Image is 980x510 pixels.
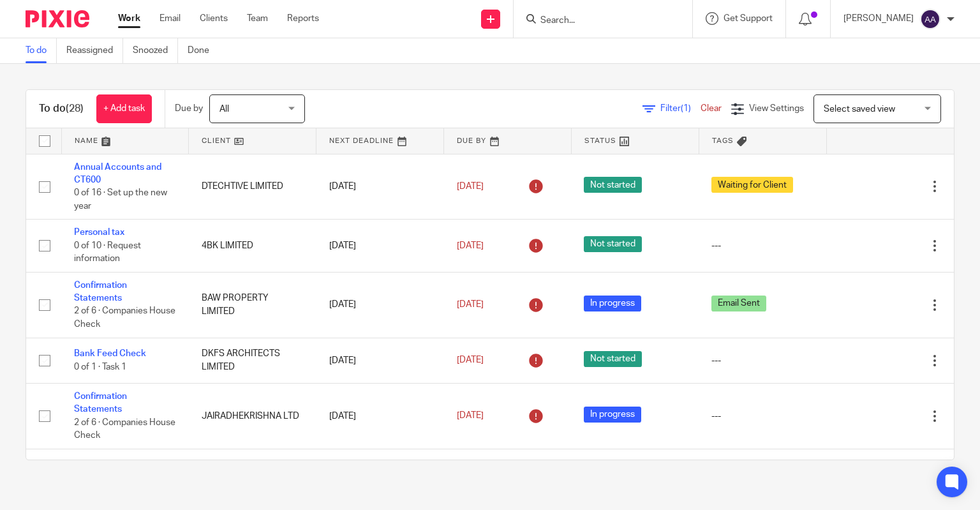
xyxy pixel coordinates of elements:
span: In progress [584,407,641,423]
a: Bank Feed Check [74,349,146,358]
a: Clear [701,104,722,113]
span: Get Support [724,14,773,23]
a: Confirmation Statements [74,392,127,414]
span: All [219,105,229,114]
td: [DATE] [316,338,444,383]
span: 2 of 6 · Companies House Check [74,418,175,440]
div: --- [711,239,813,252]
p: Due by [175,102,203,115]
span: Filter [660,104,701,113]
img: svg%3E [920,9,940,29]
td: [DATE] [316,154,444,220]
span: 2 of 6 · Companies House Check [74,307,175,329]
span: [DATE] [457,182,484,191]
td: DKFS ARCHITECTS LIMITED [189,338,316,383]
span: View Settings [749,104,804,113]
span: Not started [584,351,642,367]
span: In progress [584,296,641,311]
a: + Add task [96,94,152,123]
span: 0 of 10 · Request information [74,241,141,264]
a: To do [26,38,57,63]
input: Search [539,15,654,27]
td: [DATE] [316,220,444,272]
a: Work [118,12,140,25]
td: 5IVETECH LIMITED [189,449,316,494]
span: Not started [584,236,642,252]
span: Tags [712,137,734,144]
div: --- [711,410,813,423]
span: 0 of 1 · Task 1 [74,363,126,371]
a: Team [247,12,268,25]
td: 4BK LIMITED [189,220,316,272]
span: [DATE] [457,412,484,421]
td: [DATE] [316,272,444,338]
a: Clients [200,12,228,25]
span: [DATE] [457,300,484,309]
a: Reports [287,12,319,25]
td: JAIRADHEKRISHNA LTD [189,383,316,449]
img: Pixie [26,10,89,27]
span: [DATE] [457,356,484,365]
span: Email Sent [711,296,766,311]
span: Not started [584,177,642,193]
p: [PERSON_NAME] [843,12,914,25]
a: Personal tax [74,228,124,237]
span: [DATE] [457,241,484,250]
td: [DATE] [316,449,444,494]
a: Snoozed [133,38,178,63]
td: DTECHTIVE LIMITED [189,154,316,220]
span: (28) [66,103,84,114]
a: Confirmation Statements [74,281,127,303]
a: Reassigned [66,38,123,63]
h1: To do [39,102,84,116]
span: (1) [681,104,691,113]
a: Email [160,12,181,25]
span: Waiting for Client [711,177,793,193]
a: Annual Accounts and CT600 [74,163,161,184]
div: --- [711,354,813,367]
td: [DATE] [316,383,444,449]
td: BAW PROPERTY LIMITED [189,272,316,338]
a: Done [188,38,219,63]
span: Select saved view [824,105,895,114]
span: 0 of 16 · Set up the new year [74,188,167,211]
